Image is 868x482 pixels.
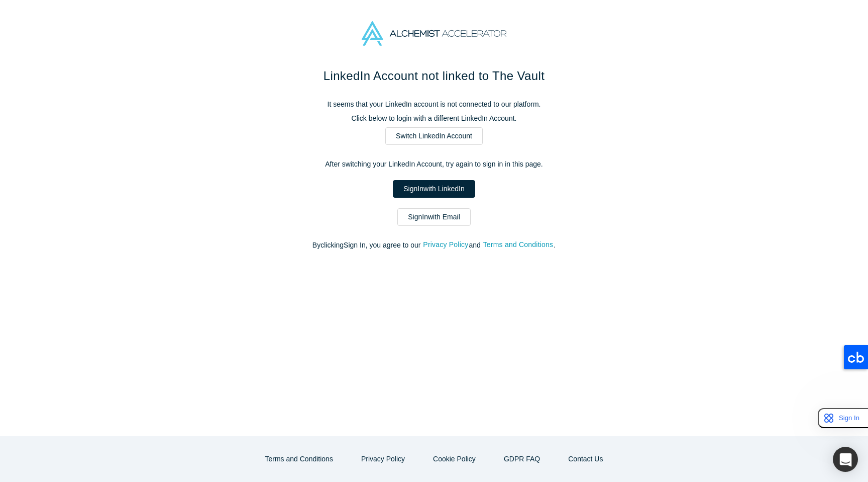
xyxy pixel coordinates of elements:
h1: LinkedIn Account not linked to The Vault [223,67,645,85]
a: SignInwith LinkedIn [393,180,475,198]
button: Terms and Conditions [255,450,344,468]
p: It seems that your LinkedIn account is not connected to our platform. [223,99,645,110]
a: SignInwith Email [397,208,471,226]
p: After switching your LinkedIn Account, try again to sign in in this page. [223,159,645,170]
p: Click below to login with a different LinkedIn Account. [223,113,645,124]
p: By clicking Sign In , you agree to our and . [223,240,645,251]
button: Cookie Policy [422,450,486,468]
a: Switch LinkedIn Account [385,127,483,145]
button: Contact Us [558,450,613,468]
button: Privacy Policy [351,450,415,468]
button: Privacy Policy [422,239,469,251]
img: Alchemist Accelerator Logo [362,21,506,46]
a: GDPR FAQ [493,450,551,468]
button: Terms and Conditions [483,239,554,251]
